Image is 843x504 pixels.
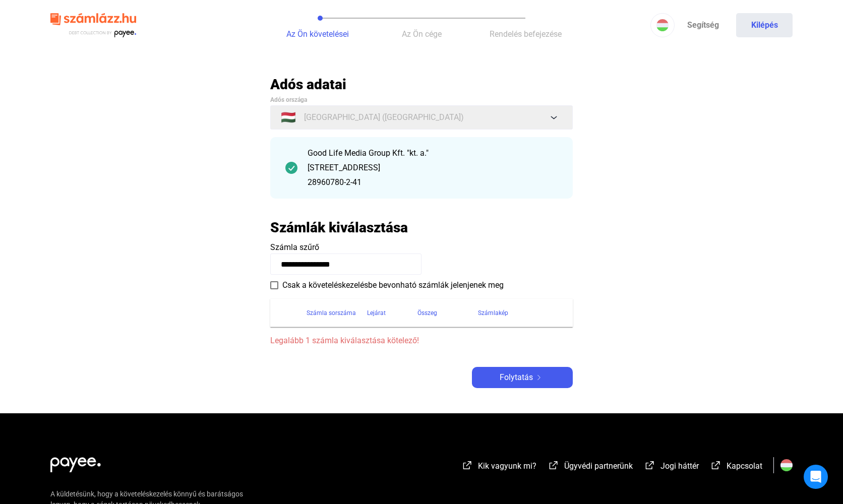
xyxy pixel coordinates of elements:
[285,162,297,174] img: checkmark-darker-green-circle
[50,452,101,472] img: white-payee-white-dot.svg
[270,96,307,103] span: Adós országa
[304,111,464,123] span: [GEOGRAPHIC_DATA] ([GEOGRAPHIC_DATA])
[282,279,504,291] span: Csak a követeléskezelésbe bevonható számlák jelenjenek meg
[270,76,573,93] h2: Adós adatai
[533,375,545,380] img: arrow-right-white
[644,463,699,472] a: external-link-whiteJogi háttér
[548,463,633,472] a: external-link-whiteÜgyvédi partnerünk
[308,176,558,188] div: 28960780-2-41
[656,19,669,31] img: HU
[710,463,762,472] a: external-link-whiteKapcsolat
[270,242,319,252] span: Számla szűrő
[500,371,533,384] span: Folytatás
[564,461,633,471] span: Ügyvédi partnerünk
[461,463,536,472] a: external-link-whiteKik vagyunk mi?
[804,465,828,489] div: Open Intercom Messenger
[478,307,561,319] div: Számlakép
[270,105,573,130] button: 🇭🇺[GEOGRAPHIC_DATA] ([GEOGRAPHIC_DATA])
[286,29,349,39] span: Az Ön követelései
[461,460,473,470] img: external-link-white
[308,162,558,174] div: [STREET_ADDRESS]
[308,147,558,159] div: Good Life Media Group Kft. "kt. a."
[402,29,442,39] span: Az Ön cége
[417,307,437,319] div: Összeg
[490,29,562,39] span: Rendelés befejezése
[644,460,656,470] img: external-link-white
[270,335,573,347] span: Legalább 1 számla kiválasztása kötelező!
[478,307,508,319] div: Számlakép
[650,13,675,37] button: HU
[780,459,793,471] img: HU.svg
[270,219,408,236] h2: Számlák kiválasztása
[710,460,722,470] img: external-link-white
[727,461,762,471] span: Kapcsolat
[472,367,573,388] button: Folytatásarrow-right-white
[307,307,367,319] div: Számla sorszáma
[675,13,731,37] a: Segítség
[660,461,699,471] span: Jogi háttér
[478,461,536,471] span: Kik vagyunk mi?
[307,307,356,319] div: Számla sorszáma
[50,9,136,42] img: szamlazzhu-logo
[281,111,296,123] span: 🇭🇺
[548,460,560,470] img: external-link-white
[736,13,793,37] button: Kilépés
[417,307,478,319] div: Összeg
[367,307,417,319] div: Lejárat
[367,307,386,319] div: Lejárat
